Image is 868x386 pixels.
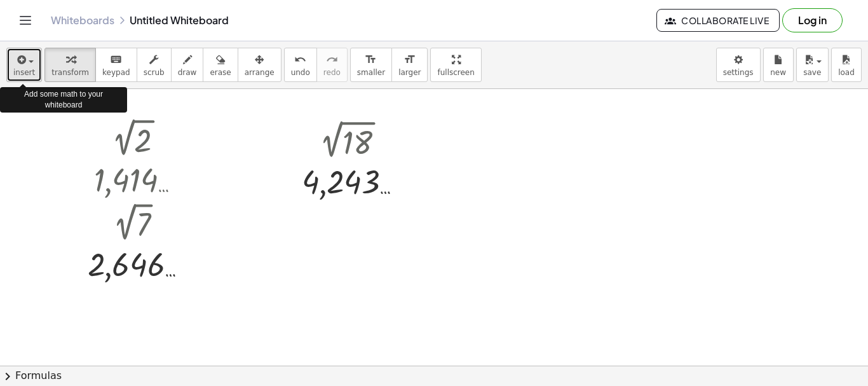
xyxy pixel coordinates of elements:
button: format_sizesmaller [350,48,392,82]
button: Collaborate Live [656,9,780,32]
span: erase [210,68,231,77]
button: Toggle navigation [15,10,36,31]
i: keyboard [110,52,122,67]
span: new [770,68,786,77]
i: format_size [403,52,416,67]
button: erase [203,48,238,82]
button: scrub [137,48,172,82]
span: insert [13,68,35,77]
button: new [763,48,794,82]
button: draw [171,48,204,82]
span: fullscreen [437,68,474,77]
button: Log in [782,8,843,32]
button: fullscreen [430,48,481,82]
span: larger [398,68,421,77]
button: load [831,48,862,82]
span: scrub [144,68,165,77]
span: draw [178,68,197,77]
button: format_sizelarger [391,48,428,82]
span: undo [291,68,310,77]
button: transform [44,48,96,82]
button: insert [6,48,42,82]
button: redoredo [316,48,348,82]
span: redo [323,68,341,77]
button: undoundo [284,48,317,82]
span: settings [723,68,754,77]
span: arrange [245,68,275,77]
span: Collaborate Live [667,15,769,26]
button: settings [716,48,761,82]
i: redo [326,52,338,67]
span: save [803,68,821,77]
span: transform [51,68,89,77]
span: smaller [357,68,385,77]
span: keypad [102,68,130,77]
button: save [796,48,829,82]
i: undo [294,52,306,67]
a: Whiteboards [51,14,114,27]
button: keyboardkeypad [95,48,137,82]
i: format_size [365,52,377,67]
button: arrange [238,48,281,82]
span: load [838,68,855,77]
